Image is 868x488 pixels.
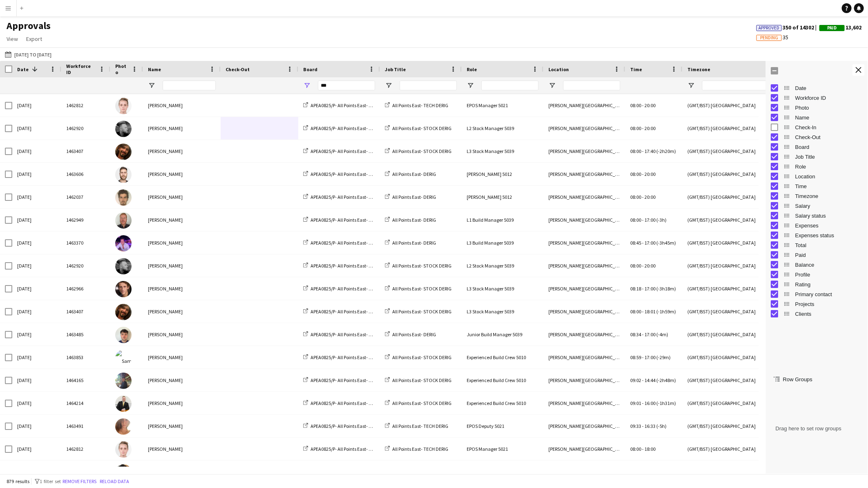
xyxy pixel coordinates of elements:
[115,144,132,160] img: Julio Pereira
[392,331,436,337] span: All Points East- DERIG
[385,446,448,452] a: All Points East- TECH DERIG
[98,477,131,486] button: Reload data
[644,194,655,200] span: 20:00
[61,415,110,437] div: 1463491
[61,477,98,486] button: Remove filters
[544,415,625,437] div: [PERSON_NAME][GEOGRAPHIC_DATA]
[462,94,544,117] div: EPOS Manager 5021
[766,181,868,191] div: Time Column
[392,102,448,108] span: All Points East- TECH DERIG
[303,331,378,337] a: APEA0825/P- All Points East- 2025
[795,291,863,297] span: Primary contact
[303,240,378,246] a: APEA0825/P- All Points East- 2025
[682,186,776,208] div: (GMT/BST) [GEOGRAPHIC_DATA]
[385,400,452,406] a: All Points East- STOCK DERIG
[143,117,221,139] div: [PERSON_NAME]
[143,140,221,162] div: [PERSON_NAME]
[544,392,625,414] div: [PERSON_NAME][GEOGRAPHIC_DATA]
[462,415,544,437] div: EPOS Deputy 5021
[385,82,392,89] button: Open Filter Menu
[682,415,776,437] div: (GMT/BST) [GEOGRAPHIC_DATA]
[12,140,61,162] div: [DATE]
[702,81,772,90] input: Timezone Filter Input
[795,144,863,150] span: Board
[392,423,448,429] span: All Points East- TECH DERIG
[682,232,776,254] div: (GMT/BST) [GEOGRAPHIC_DATA]
[795,105,863,111] span: Photo
[756,24,819,31] span: 350 of 14302
[644,286,655,292] span: 17:00
[12,323,61,346] div: [DATE]
[682,369,776,391] div: (GMT/BST) [GEOGRAPHIC_DATA]
[795,213,863,219] span: Salary status
[644,263,655,269] span: 20:00
[682,140,776,162] div: (GMT/BST) [GEOGRAPHIC_DATA]
[548,66,569,72] span: Location
[303,82,311,89] button: Open Filter Menu
[766,112,868,122] div: Name Column
[462,232,544,254] div: L3 Build Manager 5039
[303,194,378,200] a: APEA0825/P- All Points East- 2025
[392,377,452,383] span: All Points East- STOCK DERIG
[795,242,863,248] span: Total
[61,254,110,277] div: 1462920
[630,263,641,269] span: 08:00
[143,163,221,185] div: [PERSON_NAME]
[12,186,61,208] div: [DATE]
[544,94,625,117] div: [PERSON_NAME][GEOGRAPHIC_DATA]
[544,209,625,231] div: [PERSON_NAME][GEOGRAPHIC_DATA]
[61,300,110,323] div: 1463407
[61,461,110,483] div: 1462775
[630,148,641,154] span: 08:00
[462,209,544,231] div: L1 Build Manager 5039
[682,254,776,277] div: (GMT/BST) [GEOGRAPHIC_DATA]
[12,300,61,323] div: [DATE]
[795,115,863,121] span: Name
[12,392,61,414] div: [DATE]
[115,212,132,229] img: Euan S Smith
[462,117,544,139] div: L2 Stock Manager 5039
[143,277,221,300] div: [PERSON_NAME]
[682,323,776,346] div: (GMT/BST) [GEOGRAPHIC_DATA]
[766,270,868,279] div: Profile Column
[656,148,676,154] span: (-2h20m)
[642,263,644,269] span: -
[392,286,452,292] span: All Points East- STOCK DERIG
[544,186,625,208] div: [PERSON_NAME][GEOGRAPHIC_DATA]
[795,95,863,101] span: Workforce ID
[392,263,452,269] span: All Points East- STOCK DERIG
[303,263,378,269] a: APEA0825/P- All Points East- 2025
[163,81,216,90] input: Name Filter Input
[682,117,776,139] div: (GMT/BST) [GEOGRAPHIC_DATA]
[630,125,641,131] span: 08:00
[115,235,132,252] img: William Newcombe
[3,34,21,44] a: View
[467,66,477,72] span: Role
[311,423,378,429] span: APEA0825/P- All Points East- 2025
[318,81,375,90] input: Board Filter Input
[682,300,776,323] div: (GMT/BST) [GEOGRAPHIC_DATA]
[795,223,863,229] span: Expenses
[766,83,868,319] div: Column List 24 Columns
[303,354,378,360] a: APEA0825/P- All Points East- 2025
[143,186,221,208] div: [PERSON_NAME]
[115,350,132,366] img: Samuel de Groot
[642,102,644,108] span: -
[115,281,132,297] img: Matthew Thomas
[12,163,61,185] div: [DATE]
[766,162,868,171] div: Role Column
[303,400,378,406] a: APEA0825/P- All Points East- 2025
[642,240,644,246] span: -
[544,277,625,300] div: [PERSON_NAME][GEOGRAPHIC_DATA]
[544,461,625,483] div: [PERSON_NAME][GEOGRAPHIC_DATA]
[311,240,378,246] span: APEA0825/P- All Points East- 2025
[303,286,378,292] a: APEA0825/P- All Points East- 2025
[12,277,61,300] div: [DATE]
[795,154,863,160] span: Job Title
[61,140,110,162] div: 1463407
[311,263,378,269] span: APEA0825/P- All Points East- 2025
[400,81,457,90] input: Job Title Filter Input
[12,346,61,369] div: [DATE]
[303,171,378,177] a: APEA0825/P- All Points East- 2025
[392,308,452,315] span: All Points East- STOCK DERIG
